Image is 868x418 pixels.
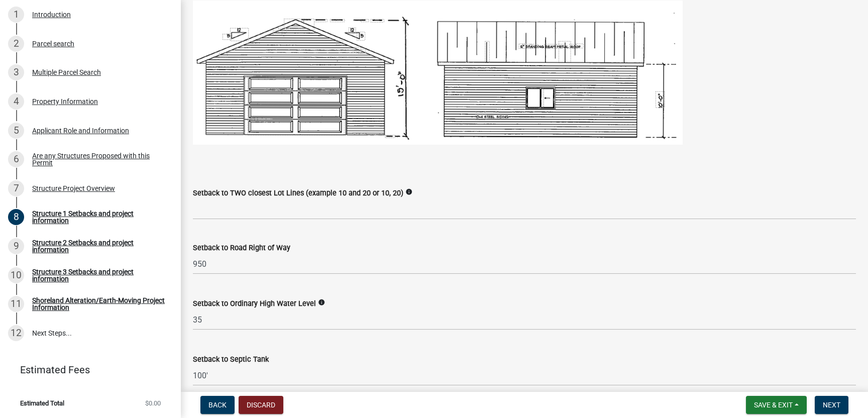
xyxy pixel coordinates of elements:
[145,400,161,406] span: $0.00
[8,123,24,139] div: 5
[8,180,24,196] div: 7
[20,400,64,406] span: Estimated Total
[8,267,24,283] div: 10
[32,11,71,18] div: Introduction
[754,401,793,409] span: Save & Exit
[8,325,24,341] div: 12
[32,152,165,166] div: Are any Structures Proposed with this Permit
[8,209,24,225] div: 8
[8,93,24,110] div: 4
[208,401,227,409] span: Back
[193,190,403,197] label: Setback to TWO closest Lot Lines (example 10 and 20 or 10, 20)
[823,401,840,409] span: Next
[32,239,165,253] div: Structure 2 Setbacks and project information
[32,185,115,192] div: Structure Project Overview
[405,188,412,195] i: info
[193,245,290,252] label: Setback to Road Right of Way
[8,36,24,52] div: 2
[193,356,269,363] label: Setback to Septic Tank
[32,297,165,311] div: Shoreland Alteration/Earth-Moving Project Information
[8,360,165,380] a: Estimated Fees
[746,396,807,414] button: Save & Exit
[32,210,165,224] div: Structure 1 Setbacks and project information
[32,127,129,134] div: Applicant Role and Information
[32,98,98,105] div: Property Information
[193,300,316,307] label: Setback to Ordinary High Water Level
[8,64,24,80] div: 3
[8,7,24,23] div: 1
[200,396,235,414] button: Back
[32,69,101,76] div: Multiple Parcel Search
[8,296,24,312] div: 11
[32,268,165,282] div: Structure 3 Setbacks and project information
[815,396,848,414] button: Next
[8,238,24,254] div: 9
[318,299,325,306] i: info
[239,396,283,414] button: Discard
[193,1,683,145] img: image_42e23c4b-ffdd-47ad-946e-070c62857ad5.png
[32,40,74,47] div: Parcel search
[8,151,24,167] div: 6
